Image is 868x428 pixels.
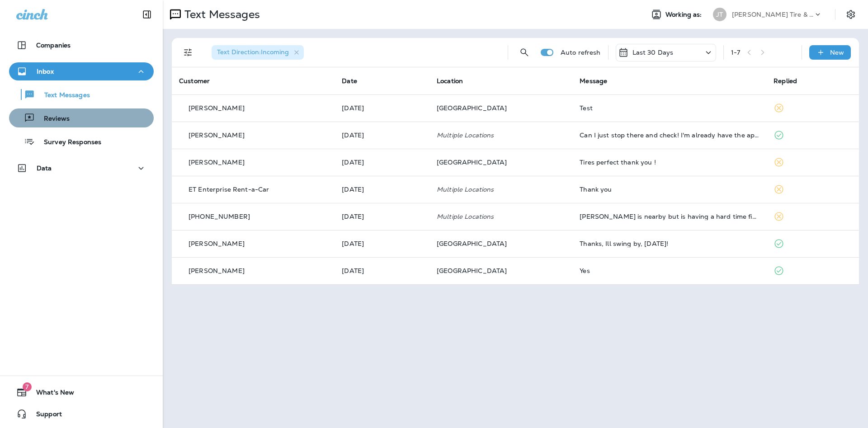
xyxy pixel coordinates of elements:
[35,91,90,100] p: Text Messages
[580,104,759,112] div: Test
[515,43,533,61] button: Search Messages
[732,11,813,18] p: [PERSON_NAME] Tire & Auto
[179,43,197,61] button: Filters
[580,159,759,166] div: Tires perfect thank you !
[580,240,759,247] div: Thanks, Ill swing by, Monday!
[342,213,422,220] p: Sep 8, 2025 03:44 PM
[189,159,245,166] p: [PERSON_NAME]
[189,267,245,274] p: [PERSON_NAME]
[580,132,759,139] div: Can I just stop there and check! I'm already have the appointment right!?
[580,267,759,274] div: Yes
[212,45,304,60] div: Text Direction:Incoming
[179,77,210,85] span: Customer
[9,383,154,401] button: 7What's New
[9,62,154,80] button: Inbox
[437,77,463,85] span: Location
[342,132,422,139] p: Sep 17, 2025 01:36 PM
[9,85,154,104] button: Text Messages
[843,6,859,23] button: Settings
[437,132,565,139] p: Multiple Locations
[9,36,154,54] button: Companies
[9,108,154,127] button: Reviews
[580,186,759,193] div: Thank you
[342,104,422,112] p: Sep 22, 2025 01:43 PM
[342,240,422,247] p: Sep 5, 2025 06:30 PM
[189,132,245,139] p: [PERSON_NAME]
[9,159,154,177] button: Data
[9,405,154,423] button: Support
[665,11,704,19] span: Working as:
[181,8,260,21] p: Text Messages
[217,48,289,56] span: Text Direction : Incoming
[35,138,101,147] p: Survey Responses
[437,240,507,248] span: [GEOGRAPHIC_DATA]
[342,77,357,85] span: Date
[632,49,674,56] p: Last 30 Days
[774,77,797,85] span: Replied
[35,115,70,123] p: Reviews
[342,186,422,193] p: Sep 12, 2025 03:37 PM
[23,382,32,391] span: 7
[437,267,507,275] span: [GEOGRAPHIC_DATA]
[189,240,245,247] p: [PERSON_NAME]
[561,49,601,56] p: Auto refresh
[134,5,160,24] button: Collapse Sidebar
[713,8,726,21] div: JT
[36,42,71,49] p: Companies
[342,267,422,274] p: Sep 3, 2025 02:09 PM
[9,132,154,151] button: Survey Responses
[37,165,52,172] p: Data
[731,49,740,56] div: 1 - 7
[189,186,269,193] p: ET Enterprise Rent-a-Car
[27,389,74,400] span: What's New
[342,159,422,166] p: Sep 16, 2025 05:01 PM
[437,213,565,220] p: Multiple Locations
[437,158,507,166] span: [GEOGRAPHIC_DATA]
[189,104,245,112] p: [PERSON_NAME]
[37,68,54,75] p: Inbox
[830,49,844,56] p: New
[189,213,250,220] p: [PHONE_NUMBER]
[437,186,565,193] p: Multiple Locations
[437,104,507,112] span: [GEOGRAPHIC_DATA]
[27,410,62,421] span: Support
[580,213,759,220] div: Megan is nearby but is having a hard time finding your address. Try calling or texting them at +1...
[580,77,607,85] span: Message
